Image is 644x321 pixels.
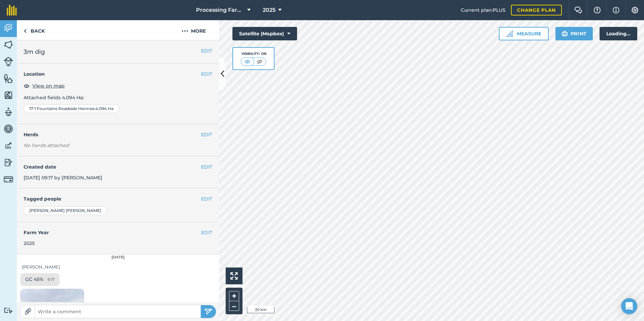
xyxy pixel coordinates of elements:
button: + [229,291,239,301]
em: No herds attached [24,142,219,149]
img: svg+xml;base64,PHN2ZyB4bWxucz0iaHR0cDovL3d3dy53My5vcmcvMjAwMC9zdmciIHdpZHRoPSIxOCIgaGVpZ2h0PSIyNC... [24,82,30,90]
img: svg+xml;base64,PD94bWwgdmVyc2lvbj0iMS4wIiBlbmNvZGluZz0idXRmLTgiPz4KPCEtLSBHZW5lcmF0b3I6IEFkb2JlIE... [4,157,13,168]
h4: Created date [24,163,212,171]
div: 2025 [24,240,212,247]
img: Ruler icon [506,30,513,37]
div: [DATE] [17,254,219,260]
img: svg+xml;base64,PHN2ZyB4bWxucz0iaHR0cDovL3d3dy53My5vcmcvMjAwMC9zdmciIHdpZHRoPSIyNSIgaGVpZ2h0PSIyNC... [204,308,213,316]
img: svg+xml;base64,PHN2ZyB4bWxucz0iaHR0cDovL3d3dy53My5vcmcvMjAwMC9zdmciIHdpZHRoPSIyMCIgaGVpZ2h0PSIyNC... [182,27,188,35]
img: A cog icon [631,7,639,13]
span: Processing Farms [196,6,245,14]
img: Four arrows, one pointing top left, one top right, one bottom right and the last bottom left [230,272,238,280]
img: svg+xml;base64,PD94bWwgdmVyc2lvbj0iMS4wIiBlbmNvZGluZz0idXRmLTgiPz4KPCEtLSBHZW5lcmF0b3I6IEFkb2JlIE... [4,23,13,33]
img: svg+xml;base64,PHN2ZyB4bWxucz0iaHR0cDovL3d3dy53My5vcmcvMjAwMC9zdmciIHdpZHRoPSI1MCIgaGVpZ2h0PSI0MC... [243,58,252,65]
button: More [168,20,219,40]
img: svg+xml;base64,PD94bWwgdmVyc2lvbj0iMS4wIiBlbmNvZGluZz0idXRmLTgiPz4KPCEtLSBHZW5lcmF0b3I6IEFkb2JlIE... [4,141,13,151]
span: Current plan : PLUS [461,6,506,14]
img: svg+xml;base64,PD94bWwgdmVyc2lvbj0iMS4wIiBlbmNvZGluZz0idXRmLTgiPz4KPCEtLSBHZW5lcmF0b3I6IEFkb2JlIE... [4,307,13,314]
img: svg+xml;base64,PHN2ZyB4bWxucz0iaHR0cDovL3d3dy53My5vcmcvMjAwMC9zdmciIHdpZHRoPSI1NiIgaGVpZ2h0PSI2MC... [4,90,13,100]
span: 2025 [263,6,276,14]
button: EDIT [201,163,212,171]
img: svg+xml;base64,PHN2ZyB4bWxucz0iaHR0cDovL3d3dy53My5vcmcvMjAwMC9zdmciIHdpZHRoPSI1NiIgaGVpZ2h0PSI2MC... [4,73,13,83]
img: Two speech bubbles overlapping with the left bubble in the forefront [574,7,582,13]
input: Write a comment [35,307,201,316]
img: svg+xml;base64,PHN2ZyB4bWxucz0iaHR0cDovL3d3dy53My5vcmcvMjAwMC9zdmciIHdpZHRoPSIxNyIgaGVpZ2h0PSIxNy... [613,6,619,14]
img: svg+xml;base64,PD94bWwgdmVyc2lvbj0iMS4wIiBlbmNvZGluZz0idXRmLTgiPz4KPCEtLSBHZW5lcmF0b3I6IEFkb2JlIE... [4,124,13,134]
div: [PERSON_NAME] [PERSON_NAME] [24,206,107,215]
h4: Location [24,70,212,78]
h4: Farm Year [24,229,212,236]
button: Measure [499,27,549,40]
div: GC 45% [20,273,60,286]
img: svg+xml;base64,PD94bWwgdmVyc2lvbj0iMS4wIiBlbmNvZGluZz0idXRmLTgiPz4KPCEtLSBHZW5lcmF0b3I6IEFkb2JlIE... [4,175,13,184]
a: Back [17,20,52,40]
h2: 3m dig [24,47,212,57]
div: Visibility: On [241,51,266,57]
h4: Herds [24,131,219,138]
button: – [229,301,239,311]
button: EDIT [201,47,212,55]
img: svg+xml;base64,PHN2ZyB4bWxucz0iaHR0cDovL3d3dy53My5vcmcvMjAwMC9zdmciIHdpZHRoPSI5IiBoZWlnaHQ9IjI0Ii... [24,27,27,35]
img: svg+xml;base64,PHN2ZyB4bWxucz0iaHR0cDovL3d3dy53My5vcmcvMjAwMC9zdmciIHdpZHRoPSI1NiIgaGVpZ2h0PSI2MC... [4,40,13,50]
div: Open Intercom Messenger [621,298,637,314]
span: View on map [32,82,65,90]
img: svg+xml;base64,PD94bWwgdmVyc2lvbj0iMS4wIiBlbmNvZGluZz0idXRmLTgiPz4KPCEtLSBHZW5lcmF0b3I6IEFkb2JlIE... [4,107,13,117]
button: EDIT [201,229,212,236]
button: Print [555,27,593,40]
div: Loading... [600,27,637,40]
img: Paperclip icon [25,308,31,315]
img: svg+xml;base64,PD94bWwgdmVyc2lvbj0iMS4wIiBlbmNvZGluZz0idXRmLTgiPz4KPCEtLSBHZW5lcmF0b3I6IEFkb2JlIE... [4,57,13,66]
h4: Tagged people [24,195,212,203]
img: svg+xml;base64,PHN2ZyB4bWxucz0iaHR0cDovL3d3dy53My5vcmcvMjAwMC9zdmciIHdpZHRoPSI1MCIgaGVpZ2h0PSI0MC... [255,58,264,65]
button: View on map [24,82,65,90]
span: : 4.094 Ha [94,106,114,111]
button: EDIT [201,195,212,203]
img: fieldmargin Logo [7,5,17,15]
span: 9:17 [47,276,55,283]
span: 17-1 Fountains Roadside Hermes [29,106,94,111]
div: [DATE] 09:17 by [PERSON_NAME] [17,156,219,189]
div: [PERSON_NAME] [22,263,214,271]
button: EDIT [201,70,212,78]
p: Attached fields 4.094 Ha : [24,94,212,101]
a: Change plan [511,5,562,15]
img: A question mark icon [593,7,601,13]
button: Satellite (Mapbox) [232,27,297,40]
button: EDIT [201,131,212,138]
img: svg+xml;base64,PHN2ZyB4bWxucz0iaHR0cDovL3d3dy53My5vcmcvMjAwMC9zdmciIHdpZHRoPSIxOSIgaGVpZ2h0PSIyNC... [561,30,568,38]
